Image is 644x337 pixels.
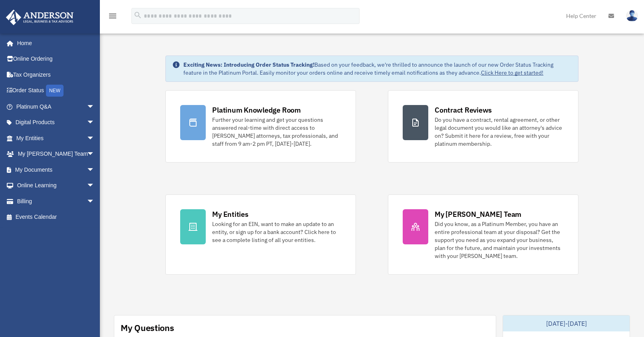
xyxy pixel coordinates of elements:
[388,90,578,163] a: Contract Reviews Do you have a contract, rental agreement, or other legal document you would like...
[212,220,341,244] div: Looking for an EIN, want to make an update to an entity, or sign up for a bank account? Click her...
[6,51,107,67] a: Online Ordering
[165,194,356,275] a: My Entities Looking for an EIN, want to make an update to an entity, or sign up for a bank accoun...
[212,116,341,148] div: Further your learning and get your questions answered real-time with direct access to [PERSON_NAM...
[4,10,76,25] img: Anderson Advisors Platinum Portal
[87,99,103,115] span: arrow_drop_down
[6,178,107,194] a: Online Learningarrow_drop_down
[6,130,107,146] a: My Entitiesarrow_drop_down
[87,146,103,163] span: arrow_drop_down
[388,194,578,275] a: My [PERSON_NAME] Team Did you know, as a Platinum Member, you have an entire professional team at...
[87,178,103,194] span: arrow_drop_down
[503,315,630,331] div: [DATE]-[DATE]
[6,99,107,115] a: Platinum Q&Aarrow_drop_down
[46,85,64,97] div: NEW
[6,115,107,131] a: Digital Productsarrow_drop_down
[121,322,174,334] div: My Questions
[6,67,107,83] a: Tax Organizers
[87,115,103,131] span: arrow_drop_down
[435,220,564,260] div: Did you know, as a Platinum Member, you have an entire professional team at your disposal? Get th...
[435,209,521,219] div: My [PERSON_NAME] Team
[165,90,356,163] a: Platinum Knowledge Room Further your learning and get your questions answered real-time with dire...
[6,162,107,178] a: My Documentsarrow_drop_down
[212,105,301,115] div: Platinum Knowledge Room
[6,83,107,99] a: Order StatusNEW
[435,116,564,148] div: Do you have a contract, rental agreement, or other legal document you would like an attorney's ad...
[6,35,103,51] a: Home
[183,61,572,77] div: Based on your feedback, we're thrilled to announce the launch of our new Order Status Tracking fe...
[87,193,103,210] span: arrow_drop_down
[212,209,248,219] div: My Entities
[6,193,107,209] a: Billingarrow_drop_down
[626,10,638,22] img: User Pic
[133,11,142,20] i: search
[435,105,492,115] div: Contract Reviews
[108,11,117,21] i: menu
[87,162,103,178] span: arrow_drop_down
[6,146,107,162] a: My [PERSON_NAME] Teamarrow_drop_down
[6,209,107,225] a: Events Calendar
[183,61,314,68] strong: Exciting News: Introducing Order Status Tracking!
[481,69,543,76] a: Click Here to get started!
[108,14,117,21] a: menu
[87,130,103,147] span: arrow_drop_down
